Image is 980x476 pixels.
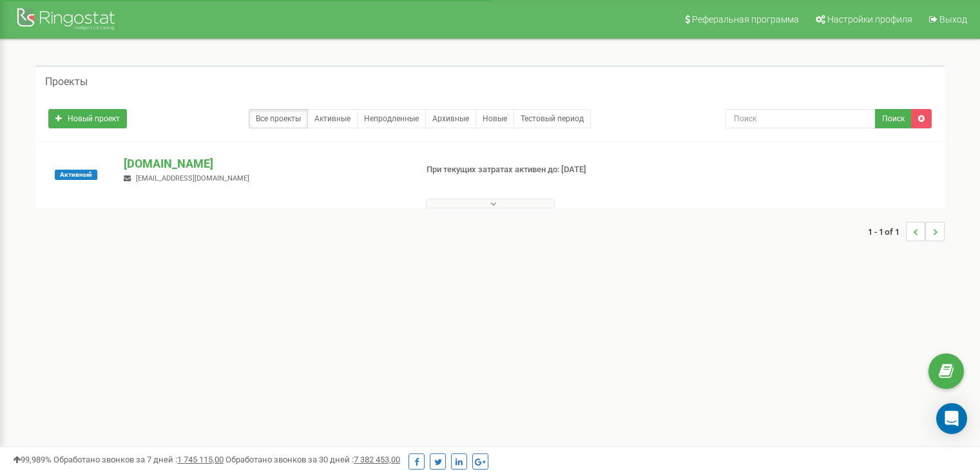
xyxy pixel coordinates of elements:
[136,174,249,183] span: [EMAIL_ADDRESS][DOMAIN_NAME]
[55,170,97,180] span: Активный
[476,109,514,128] a: Новые
[425,109,476,128] a: Архивные
[307,109,358,128] a: Активные
[875,109,912,128] button: Поиск
[357,109,426,128] a: Непродленные
[939,14,967,25] span: Выход
[868,222,906,241] span: 1 - 1 of 1
[692,14,799,25] span: Реферальная программа
[48,109,127,128] a: Новый проект
[725,109,876,128] input: Поиск
[427,164,633,176] p: При текущих затратах активен до: [DATE]
[13,455,52,464] span: 99,989%
[45,76,88,88] h5: Проекты
[53,455,224,464] span: Обработано звонков за 7 дней :
[514,109,591,128] a: Тестовый период
[249,109,308,128] a: Все проекты
[177,455,224,464] u: 1 745 115,00
[124,155,405,172] p: [DOMAIN_NAME]
[827,14,912,25] span: Настройки профиля
[354,455,400,464] u: 7 382 453,00
[226,455,400,464] span: Обработано звонков за 30 дней :
[868,209,945,254] nav: ...
[936,403,967,434] div: Open Intercom Messenger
